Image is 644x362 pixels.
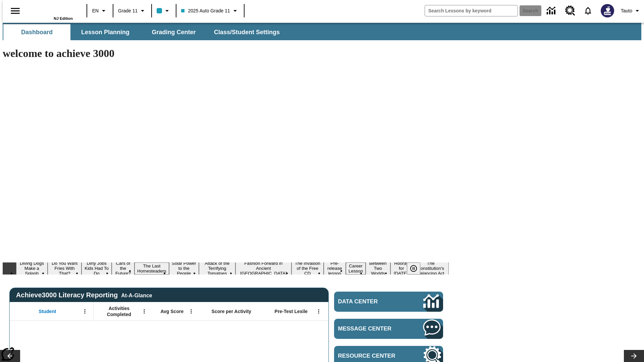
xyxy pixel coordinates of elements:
[72,24,139,40] button: Lesson Planning
[407,262,427,275] div: Pause
[16,260,48,277] button: Slide 1 Diving Dogs Make a Splash
[92,7,99,14] span: EN
[178,5,241,17] button: Class: 2025 Auto Grade 11, Select your class
[3,24,70,40] button: Dashboard
[597,2,618,19] button: Select a new avatar
[314,306,324,316] button: Open Menu
[97,305,141,317] span: Activities Completed
[425,5,518,16] input: search field
[29,2,73,20] div: Home
[121,291,152,299] div: At-A-Glance
[366,260,390,277] button: Slide 12 Between Two Worlds
[3,24,286,40] div: SubNavbar
[235,260,291,277] button: Slide 8 Fashion Forward in Ancient Rome
[601,4,614,17] img: Avatar
[543,2,561,20] a: Data Center
[181,7,230,14] span: 2025 Auto Grade 11
[89,5,111,17] button: Language: EN, Select a language
[135,262,169,275] button: Slide 5 The Last Homesteaders
[275,308,308,314] span: Pre-Test Lexile
[48,260,82,277] button: Slide 2 Do You Want Fries With That?
[390,260,413,277] button: Slide 13 Hooray for Constitution Day!
[338,325,403,332] span: Message Center
[346,262,366,275] button: Slide 11 Career Lesson
[16,291,152,299] span: Achieve3000 Literacy Reporting
[3,23,641,40] div: SubNavbar
[115,5,149,17] button: Grade: Grade 11, Select a grade
[338,298,401,305] span: Data Center
[80,306,90,316] button: Open Menu
[214,28,280,36] span: Class/Student Settings
[334,319,443,339] a: Message Center
[21,28,53,36] span: Dashboard
[579,2,597,19] a: Notifications
[618,5,644,17] button: Profile/Settings
[561,2,579,20] a: Resource Center, Will open in new tab
[112,260,135,277] button: Slide 4 Cars of the Future?
[334,292,443,312] a: Data Center
[152,28,196,36] span: Grading Center
[621,7,632,14] span: Tauto
[169,260,199,277] button: Slide 6 Solar Power to the People
[413,260,449,277] button: Slide 14 The Constitution's Balancing Act
[5,1,25,21] button: Open side menu
[139,306,149,316] button: Open Menu
[291,260,324,277] button: Slide 9 The Invasion of the Free CD
[338,353,403,359] span: Resource Center
[39,308,56,314] span: Student
[54,16,73,20] span: NJ Edition
[29,3,73,16] a: Home
[186,306,196,316] button: Open Menu
[199,260,235,277] button: Slide 7 Attack of the Terrifying Tomatoes
[81,28,129,36] span: Lesson Planning
[3,47,449,60] h1: welcome to achieve 3000
[407,262,420,275] button: Pause
[160,308,183,314] span: Avg Score
[140,24,207,40] button: Grading Center
[82,260,111,277] button: Slide 3 Dirty Jobs Kids Had To Do
[624,350,644,362] button: Lesson carousel, Next
[212,308,252,314] span: Score per Activity
[324,260,346,277] button: Slide 10 Pre-release lesson
[209,24,285,40] button: Class/Student Settings
[154,5,174,17] button: Class color is light blue. Change class color
[118,7,138,14] span: Grade 11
